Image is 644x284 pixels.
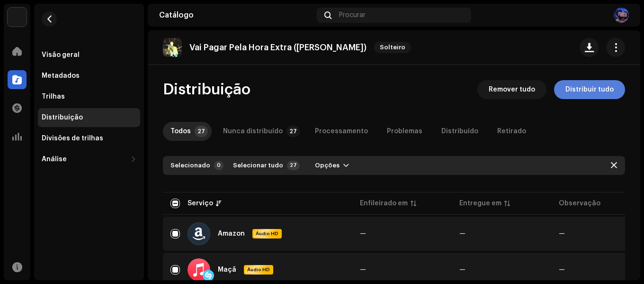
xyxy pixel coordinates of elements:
[42,135,103,142] font: Divisões de trilhas
[289,128,297,134] font: 27
[42,114,83,121] div: Distribuição
[42,52,80,58] font: Visão geral
[217,163,221,168] font: 0
[42,156,67,163] div: Análise
[477,80,546,99] button: Remover tudo
[42,51,80,59] div: Visão geral
[233,162,283,168] font: Selecionar tudo
[360,266,366,273] font: —
[380,44,405,50] font: Solteiro
[559,266,565,273] font: —
[223,128,283,135] font: Nunca distribuído
[290,163,297,168] font: 27
[360,230,366,237] font: —
[42,73,80,79] font: Metadados
[387,128,422,135] font: Problemas
[614,8,629,23] img: 7157ee38-f120-4cec-9f77-3190dc84f9fb
[218,266,236,273] font: Maçã
[441,128,478,135] font: Distribuído
[163,82,250,97] font: Distribuição
[170,162,210,168] font: Selecionado
[38,108,140,127] re-m-nav-item: Distribuição
[497,128,526,135] font: Retirado
[170,128,191,135] font: Todos
[459,200,501,207] font: Entregue em
[38,87,140,106] re-m-nav-item: Trilhas
[339,12,366,18] font: Procurar
[38,66,140,85] re-m-nav-item: Metadados
[188,200,213,207] font: Serviço
[218,230,245,237] font: Amazon
[315,162,340,168] font: Opções
[559,230,565,237] font: —
[42,135,103,142] div: Divisões de trilhas
[459,230,465,237] font: —
[42,93,65,100] font: Trilhas
[554,80,625,99] button: Distribuir tudo
[256,231,278,236] font: Áudio HD
[42,93,65,101] div: Trilhas
[8,8,27,27] img: de0d2825-999c-4937-b35a-9adca56ee094
[42,156,67,163] font: Análise
[38,150,140,169] re-m-nav-dropdown: Análise
[159,11,194,19] font: Catálogo
[247,267,270,272] font: Áudio HD
[38,129,140,148] re-m-nav-item: Divisões de trilhas
[227,158,304,173] button: Selecionar tudo27
[42,114,83,121] font: Distribuição
[42,72,80,80] div: Metadados
[489,86,535,93] font: Remover tudo
[459,266,465,273] font: —
[163,38,182,57] img: 04bebbf4-4f07-406a-b594-0b10fa839ac1
[360,200,408,207] font: Enfileirado em
[189,43,367,52] font: Vai Pagar Pela Hora Extra ([PERSON_NAME])
[307,158,357,173] button: Opções
[565,86,614,93] font: Distribuir tudo
[315,128,368,135] font: Processamento
[38,46,140,64] re-m-nav-item: Visão geral
[197,128,205,134] font: 27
